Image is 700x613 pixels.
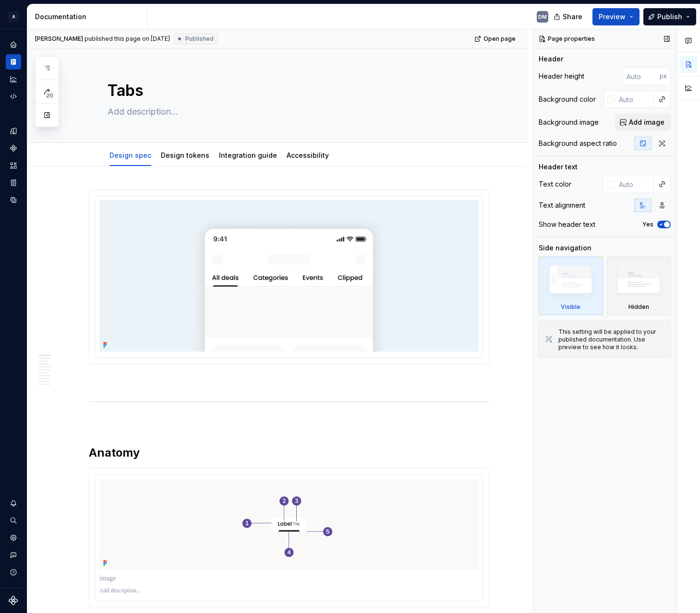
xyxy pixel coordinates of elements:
a: Assets [6,158,21,173]
div: Text alignment [539,200,585,210]
button: Preview [592,8,640,25]
a: Components [6,141,21,156]
input: Auto [615,176,654,193]
div: Hidden [628,303,649,311]
button: Publish [643,8,696,25]
a: Analytics [6,71,21,87]
div: This setting will be applied to your published documentation. Use preview to see how it looks. [558,328,664,351]
span: Open page [483,35,516,43]
div: Header height [539,71,584,81]
div: Show header text [539,220,595,229]
a: Accessibility [287,151,329,159]
label: Yes [642,221,653,228]
div: Design spec [106,145,155,165]
a: Integration guide [219,151,277,159]
a: Home [6,37,21,52]
div: Header text [539,162,578,172]
textarea: Tabs [106,79,469,102]
button: A [2,6,25,27]
a: Settings [6,530,21,545]
button: Notifications [6,495,21,511]
a: Code automation [6,89,21,104]
a: Documentation [6,54,21,70]
span: Preview [599,12,626,22]
div: Side navigation [539,243,591,253]
h2: Anatomy [89,445,489,460]
input: Auto [623,68,660,85]
input: Auto [615,91,654,108]
div: Integration guide [215,145,281,165]
span: Publish [657,12,682,22]
a: Design tokens [6,123,21,139]
button: Share [549,8,589,25]
span: Share [563,12,582,22]
a: Open page [471,32,520,46]
span: [PERSON_NAME] [35,35,83,43]
div: published this page on [DATE] [84,35,170,43]
span: 20 [45,92,55,99]
span: Published [185,35,214,43]
div: Background aspect ratio [539,139,617,148]
div: Visible [539,257,603,315]
div: Visible [561,303,580,311]
div: Accessibility [283,145,333,165]
button: Contact support [6,547,21,563]
a: Storybook stories [6,175,21,190]
div: DM [538,13,547,21]
div: A [8,11,19,23]
a: Data sources [6,192,21,208]
button: Search ⌘K [6,513,21,528]
a: Design spec [109,151,151,159]
a: Design tokens [161,151,209,159]
span: Add image [629,118,664,127]
p: px [660,72,667,80]
button: Add image [615,114,671,131]
div: Documentation [35,12,143,22]
div: Background image [539,118,599,127]
svg: Supernova Logo [9,596,18,605]
div: Design tokens [157,145,213,165]
div: Header [539,54,563,64]
div: Hidden [607,257,671,315]
div: Background color [539,94,596,104]
div: Text color [539,179,571,189]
